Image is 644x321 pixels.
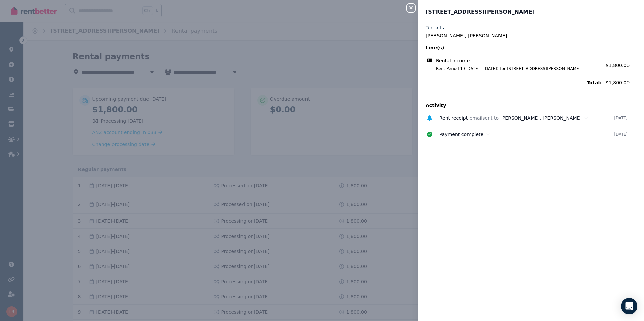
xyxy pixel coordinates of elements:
[426,8,535,16] span: [STREET_ADDRESS][PERSON_NAME]
[621,298,637,314] div: Open Intercom Messenger
[426,32,636,39] legend: [PERSON_NAME], [PERSON_NAME]
[606,63,630,68] span: $1,800.00
[614,132,628,137] time: [DATE]
[426,102,636,109] p: Activity
[428,66,602,71] span: Rent Period 1 ([DATE] - [DATE]) for [STREET_ADDRESS][PERSON_NAME]
[426,44,602,51] span: Line(s)
[426,24,444,31] label: Tenants
[439,115,614,121] div: email sent to
[606,79,636,86] span: $1,800.00
[614,115,628,121] time: [DATE]
[436,57,470,64] span: Rental income
[439,132,483,137] span: Payment complete
[439,115,468,121] span: Rent receipt
[426,79,602,86] span: Total:
[500,115,582,121] span: [PERSON_NAME], [PERSON_NAME]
